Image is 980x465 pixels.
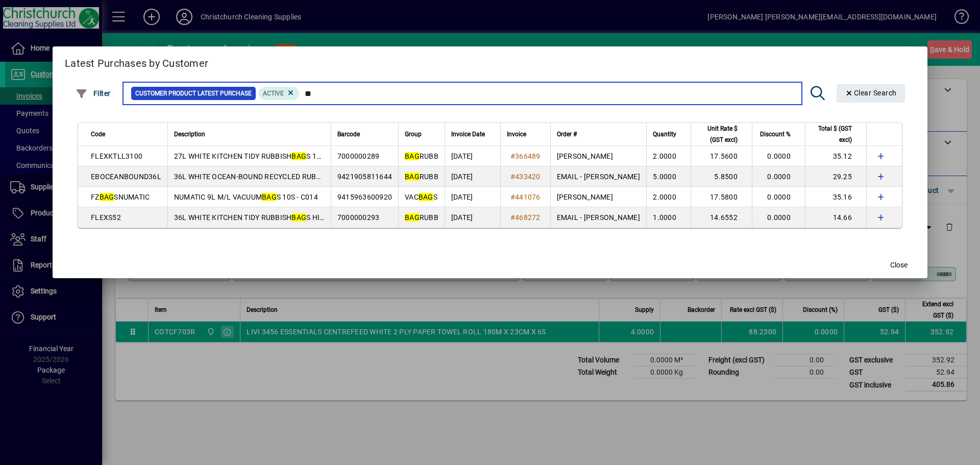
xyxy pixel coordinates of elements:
[135,88,252,99] span: Customer Product Latest Purchase
[337,173,392,181] span: 9421905811644
[653,129,676,140] span: Quantity
[510,213,515,222] span: #
[752,187,805,207] td: 0.0000
[76,89,111,97] span: Filter
[507,151,544,162] a: #366489
[445,166,500,187] td: [DATE]
[337,193,392,201] span: 9415963600920
[557,129,640,140] div: Order #
[91,193,150,201] span: FZ SNUMATIC
[405,152,420,160] em: BAG
[507,171,544,182] a: #433420
[805,187,866,207] td: 35.16
[510,152,515,160] span: #
[91,129,161,140] div: Code
[419,193,433,201] em: BAG
[291,213,306,222] em: BAG
[451,129,485,140] span: Invoice Date
[691,207,752,228] td: 14.6552
[550,166,646,187] td: EMAIL - [PERSON_NAME]
[445,207,500,228] td: [DATE]
[812,123,861,145] div: Total $ (GST excl)
[805,207,866,228] td: 14.66
[91,152,142,160] span: FLEXKTLL3100
[291,152,306,160] em: BAG
[337,129,360,140] span: Barcode
[174,213,443,222] span: 36L WHITE KITCHEN TIDY RUBBISH S HIGH DENSITY 100S - 580MM X 710MM
[845,89,897,97] span: Clear Search
[515,213,541,222] span: 468272
[405,129,438,140] div: Group
[405,152,438,160] span: RUBB
[174,129,205,140] span: Description
[507,191,544,203] a: #441076
[53,46,927,76] h2: Latest Purchases by Customer
[405,129,422,140] span: Group
[337,152,380,160] span: 7000000289
[337,129,392,140] div: Barcode
[507,129,544,140] div: Invoice
[752,207,805,228] td: 0.0000
[697,123,738,145] span: Unit Rate $ (GST excl)
[646,146,691,166] td: 2.0000
[451,129,494,140] div: Invoice Date
[174,129,325,140] div: Description
[653,129,685,140] div: Quantity
[646,166,691,187] td: 5.0000
[557,129,577,140] span: Order #
[550,207,646,228] td: EMAIL - [PERSON_NAME]
[91,213,121,222] span: FLEXS52
[510,193,515,201] span: #
[91,129,105,140] span: Code
[262,193,277,201] em: BAG
[515,193,541,201] span: 441076
[337,213,380,222] span: 7000000293
[405,193,437,201] span: VAC S
[691,146,752,166] td: 17.5600
[890,260,908,271] span: Close
[837,84,905,103] button: Clear
[752,146,805,166] td: 0.0000
[445,146,500,166] td: [DATE]
[263,90,284,97] span: Active
[646,187,691,207] td: 2.0000
[760,129,791,140] span: Discount %
[100,193,114,201] em: BAG
[174,193,318,201] span: NUMATIC 9L M/L VACUUM S 10S - C014
[550,146,646,166] td: [PERSON_NAME]
[507,129,526,140] span: Invoice
[805,166,866,187] td: 29.25
[405,173,438,181] span: RUBB
[91,173,161,181] span: EBOCEANBOUND36L
[550,187,646,207] td: [PERSON_NAME]
[515,152,541,160] span: 366489
[405,213,438,222] span: RUBB
[805,146,866,166] td: 35.12
[752,166,805,187] td: 0.0000
[510,173,515,181] span: #
[174,152,421,160] span: 27L WHITE KITCHEN TIDY RUBBISH S 100S - 500MM X 650MM X 30MU
[507,212,544,223] a: #468272
[174,173,477,181] span: 36L WHITE OCEAN-BOUND RECYCLED RUBBISH S ROLL 30S - 580MM X 710MM X 17MU
[758,129,800,140] div: Discount %
[405,173,420,181] em: BAG
[646,207,691,228] td: 1.0000
[73,84,113,103] button: Filter
[445,187,500,207] td: [DATE]
[515,173,541,181] span: 433420
[691,166,752,187] td: 5.8500
[691,187,752,207] td: 17.5800
[812,123,852,145] span: Total $ (GST excl)
[883,256,915,274] button: Close
[697,123,747,145] div: Unit Rate $ (GST excl)
[405,213,420,222] em: BAG
[259,87,300,100] mat-chip: Product Activation Status: Active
